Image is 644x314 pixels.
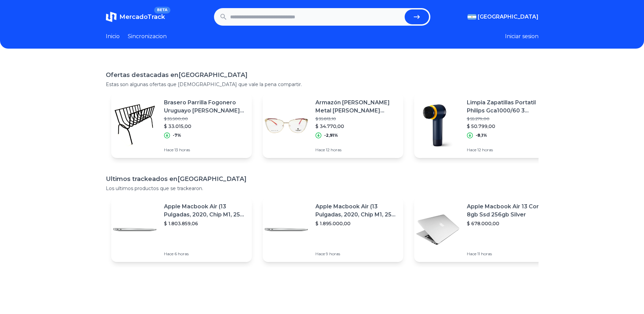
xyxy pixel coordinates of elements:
[106,70,539,80] h1: Ofertas destacadas en [GEOGRAPHIC_DATA]
[467,116,549,122] p: $ 55.279,00
[315,220,398,227] p: $ 1.895.000,00
[467,220,549,227] p: $ 678.000,00
[119,13,165,21] span: MercadoTrack
[467,147,549,153] p: Hace 12 horas
[111,102,159,149] img: Featured image
[106,32,120,41] a: Inicio
[263,206,310,253] img: Featured image
[315,116,398,122] p: $ 35.813,10
[263,93,403,158] a: Featured imageArmazón [PERSON_NAME] Metal [PERSON_NAME] Patillas Flex Únicos$ 35.813,10$ 34.770,0...
[505,32,539,41] button: Iniciar sesion
[478,13,539,21] span: [GEOGRAPHIC_DATA]
[106,174,539,184] h1: Ultimos trackeados en [GEOGRAPHIC_DATA]
[263,197,403,262] a: Featured imageApple Macbook Air (13 Pulgadas, 2020, Chip M1, 256 Gb De Ssd, 8 Gb De Ram) - Plata$...
[467,203,549,219] p: Apple Macbook Air 13 Core I5 8gb Ssd 256gb Silver
[106,185,539,192] p: Los ultimos productos que se trackearon.
[315,203,398,219] p: Apple Macbook Air (13 Pulgadas, 2020, Chip M1, 256 Gb De Ssd, 8 Gb De Ram) - Plata
[164,99,246,115] p: Brasero Parrilla Fogonero Uruguayo [PERSON_NAME] Carbón Hierro
[315,123,398,130] p: $ 34.770,00
[468,14,476,20] img: Argentina
[263,102,310,149] img: Featured image
[106,81,539,88] p: Estas son algunas ofertas que [DEMOGRAPHIC_DATA] que vale la pena compartir.
[414,197,555,262] a: Featured imageApple Macbook Air 13 Core I5 8gb Ssd 256gb Silver$ 678.000,00Hace 11 horas
[476,133,487,138] p: -8,1%
[106,11,117,22] img: MercadoTrack
[111,206,159,253] img: Featured image
[414,102,461,149] img: Featured image
[154,7,170,14] span: BETA
[414,206,461,253] img: Featured image
[111,93,252,158] a: Featured imageBrasero Parrilla Fogonero Uruguayo [PERSON_NAME] Carbón Hierro$ 35.500,00$ 33.015,0...
[173,133,181,138] p: -7%
[315,147,398,153] p: Hace 12 horas
[315,251,398,257] p: Hace 9 horas
[467,251,549,257] p: Hace 11 horas
[467,123,549,130] p: $ 50.799,00
[315,99,398,115] p: Armazón [PERSON_NAME] Metal [PERSON_NAME] Patillas Flex Únicos
[468,13,539,21] button: [GEOGRAPHIC_DATA]
[164,220,246,227] p: $ 1.803.859,06
[128,32,167,41] a: Sincronizacion
[111,197,252,262] a: Featured imageApple Macbook Air (13 Pulgadas, 2020, Chip M1, 256 Gb De Ssd, 8 Gb De Ram) - Plata$...
[324,133,338,138] p: -2,91%
[106,11,165,22] a: MercadoTrackBETA
[414,93,555,158] a: Featured imageLimpia Zapatillas Portatil Philips Gca1000/60 3 Cabezales Ct$ 55.279,00$ 50.799,00-...
[164,123,246,130] p: $ 33.015,00
[164,203,246,219] p: Apple Macbook Air (13 Pulgadas, 2020, Chip M1, 256 Gb De Ssd, 8 Gb De Ram) - Plata
[164,147,246,153] p: Hace 13 horas
[467,99,549,115] p: Limpia Zapatillas Portatil Philips Gca1000/60 3 Cabezales Ct
[164,116,246,122] p: $ 35.500,00
[164,251,246,257] p: Hace 6 horas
